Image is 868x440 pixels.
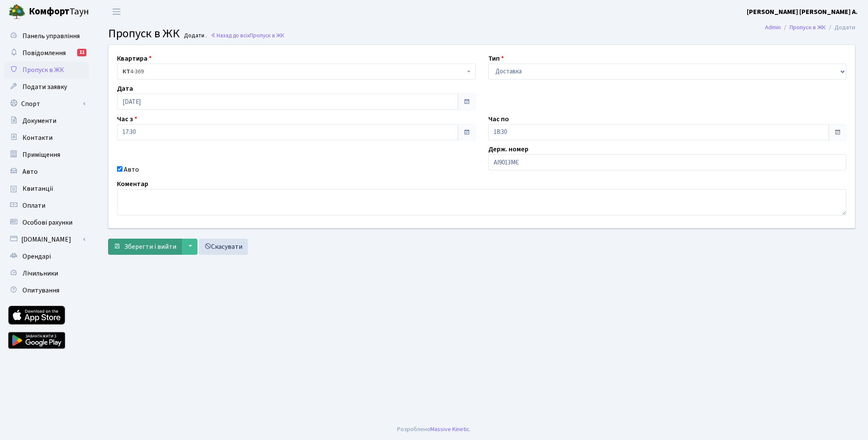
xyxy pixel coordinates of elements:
[22,218,72,227] span: Особові рахунки
[488,114,509,124] label: Час по
[752,19,868,36] nav: breadcrumb
[4,265,89,282] a: Лічильники
[4,45,89,61] a: Повідомлення11
[250,31,284,39] span: Пропуск в ЖК
[182,32,207,39] small: Додати .
[117,64,476,80] span: <b>КТ</b>&nbsp;&nbsp;&nbsp;&nbsp;4-369
[8,3,25,20] img: logo.png
[790,23,826,32] a: Пропуск в ЖК
[117,114,137,124] label: Час з
[22,252,51,261] span: Орендарі
[747,7,858,17] a: [PERSON_NAME] [PERSON_NAME] А.
[22,269,58,278] span: Лічильники
[765,23,781,32] a: Admin
[4,180,89,197] a: Квитанції
[22,133,53,142] span: Контакти
[117,53,152,64] label: Квартира
[122,67,465,76] span: <b>КТ</b>&nbsp;&nbsp;&nbsp;&nbsp;4-369
[124,242,176,251] span: Зберегти і вийти
[4,95,89,112] a: Спорт
[397,425,471,434] div: Розроблено .
[108,25,180,42] span: Пропуск в ЖК
[4,248,89,265] a: Орендарі
[488,53,504,64] label: Тип
[106,5,127,19] button: Переключити навігацію
[22,116,56,125] span: Документи
[211,31,284,39] a: Назад до всіхПропуск в ЖК
[747,7,858,17] b: [PERSON_NAME] [PERSON_NAME] А.
[117,179,148,189] label: Коментар
[4,112,89,129] a: Документи
[22,150,60,159] span: Приміщення
[488,154,847,170] input: AA0001AA
[108,239,182,255] button: Зберегти і вийти
[22,184,53,193] span: Квитанції
[22,201,45,210] span: Оплати
[22,286,59,295] span: Опитування
[4,231,89,248] a: [DOMAIN_NAME]
[122,67,130,76] b: КТ
[4,61,89,78] a: Пропуск в ЖК
[117,84,133,94] label: Дата
[22,31,80,41] span: Панель управління
[124,164,139,175] label: Авто
[22,82,67,92] span: Подати заявку
[4,163,89,180] a: Авто
[4,129,89,146] a: Контакти
[199,239,248,255] a: Скасувати
[430,425,470,434] a: Massive Kinetic
[77,49,86,56] div: 11
[22,48,66,58] span: Повідомлення
[4,146,89,163] a: Приміщення
[826,23,855,32] li: Додати
[4,282,89,299] a: Опитування
[4,214,89,231] a: Особові рахунки
[4,197,89,214] a: Оплати
[488,144,529,154] label: Держ. номер
[4,78,89,95] a: Подати заявку
[29,5,89,19] span: Таун
[22,167,38,176] span: Авто
[29,5,70,18] b: Комфорт
[4,28,89,45] a: Панель управління
[22,65,64,75] span: Пропуск в ЖК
